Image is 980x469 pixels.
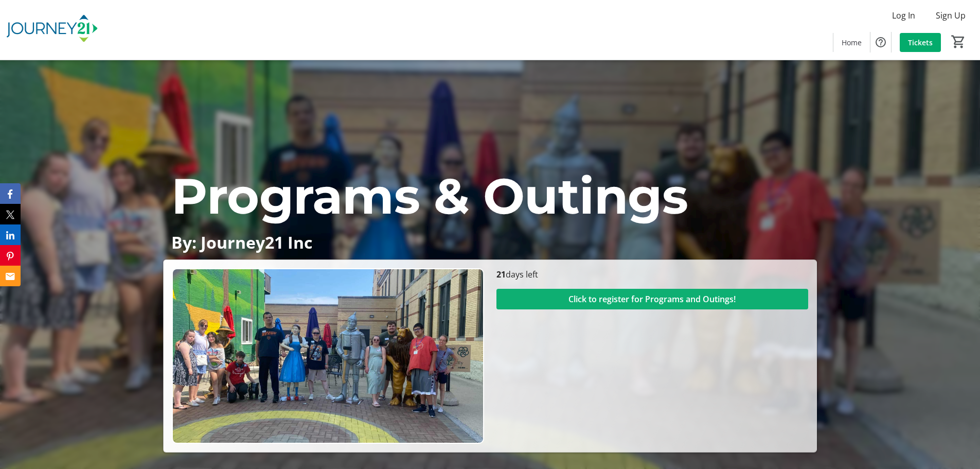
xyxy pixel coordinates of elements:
[568,293,736,305] span: Click to register for Programs and Outings!
[496,289,808,309] button: Click to register for Programs and Outings!
[6,4,98,56] img: Journey21's Logo
[172,268,484,444] img: Campaign CTA Media Photo
[949,32,968,51] button: Cart
[928,7,974,24] button: Sign Up
[908,37,933,48] span: Tickets
[171,166,688,226] span: Programs & Outings
[833,33,870,52] a: Home
[496,269,506,280] span: 21
[936,9,966,22] span: Sign Up
[171,233,808,251] p: By: Journey21 Inc
[884,7,923,24] button: Log In
[496,268,808,281] p: days left
[842,37,862,48] span: Home
[870,32,891,53] button: Help
[892,9,915,22] span: Log In
[900,33,941,52] a: Tickets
